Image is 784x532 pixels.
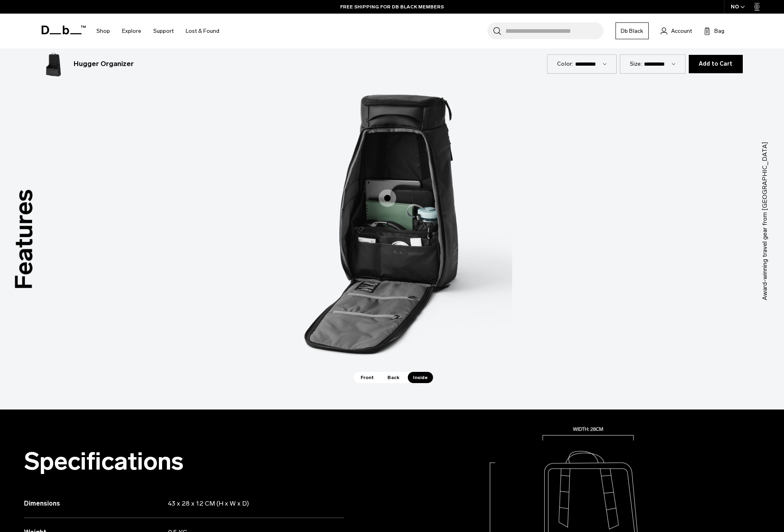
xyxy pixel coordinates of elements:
[408,372,433,383] span: Inside
[96,17,110,45] a: Shop
[90,14,225,48] nav: Main Navigation
[689,55,743,73] button: Add to Cart
[382,372,405,383] span: Back
[6,189,42,290] h3: Features
[153,17,174,45] a: Support
[699,61,733,67] span: Add to Cart
[42,51,67,77] img: Hugger Organizer Black Out
[186,17,219,45] a: Lost & Found
[630,60,642,68] label: Size:
[671,27,692,35] span: Account
[24,499,168,508] h3: Dimensions
[557,60,573,68] label: Color:
[355,372,379,383] span: Front
[661,26,692,36] a: Account
[340,3,444,10] a: FREE SHIPPING FOR DB BLACK MEMBERS
[168,499,328,508] p: 43 x 28 x 12 CM (H x W x D)
[704,26,724,36] button: Bag
[272,59,512,372] div: 3 / 3
[616,22,649,39] a: Db Black
[714,27,724,35] span: Bag
[122,17,141,45] a: Explore
[24,448,344,475] h2: Specifications
[74,59,134,69] h3: Hugger Organizer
